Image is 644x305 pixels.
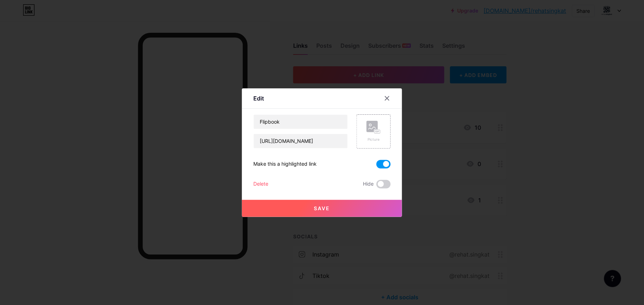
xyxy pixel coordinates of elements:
div: Picture [366,137,381,142]
div: Delete [253,180,268,188]
div: Edit [253,94,264,103]
input: Title [254,115,348,129]
span: Save [314,205,330,211]
input: URL [254,134,348,148]
div: Make this a highlighted link [253,160,317,169]
button: Save [242,200,402,217]
span: Hide [363,180,374,188]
